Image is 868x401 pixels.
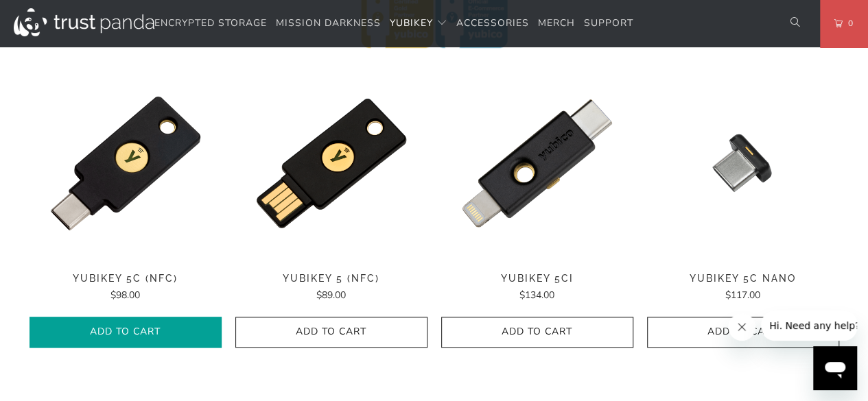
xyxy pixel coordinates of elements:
img: Trust Panda Australia [14,8,154,36]
a: Merch [538,8,575,40]
a: YubiKey 5C (NFC) - Trust Panda YubiKey 5C (NFC) - Trust Panda [30,67,222,259]
span: Accessories [456,16,529,29]
span: YubiKey [390,16,433,29]
button: Add to Cart [30,317,222,348]
img: YubiKey 5C Nano - Trust Panda [647,67,839,259]
a: YubiKey 5Ci - Trust Panda YubiKey 5Ci - Trust Panda [441,67,633,259]
span: YubiKey 5C (NFC) [30,273,222,284]
nav: Translation missing: en.navigation.header.main_nav [154,8,633,40]
img: YubiKey 5Ci - Trust Panda [441,67,633,259]
span: 0 [843,16,854,31]
img: YubiKey 5 (NFC) - Trust Panda [235,67,427,259]
a: YubiKey 5 (NFC) $89.00 [235,273,427,303]
a: YubiKey 5C Nano $117.00 [647,273,839,303]
button: Add to Cart [441,317,633,348]
span: $134.00 [519,289,554,302]
iframe: Button to launch messaging window [813,346,857,390]
a: YubiKey 5 (NFC) - Trust Panda YubiKey 5 (NFC) - Trust Panda [235,67,427,259]
span: Add to Cart [456,326,619,338]
iframe: Message from company [761,311,857,341]
span: Hi. Need any help? [8,10,99,21]
a: Support [584,8,633,40]
span: YubiKey 5C Nano [647,273,839,284]
a: Accessories [456,8,529,40]
span: Mission Darkness [276,16,381,29]
span: $117.00 [725,289,760,302]
span: $98.00 [110,289,140,302]
summary: YubiKey [390,8,447,40]
span: Encrypted Storage [154,16,267,29]
span: Support [584,16,633,29]
span: Add to Cart [44,326,207,338]
button: Add to Cart [235,317,427,348]
span: $89.00 [316,289,346,302]
a: Encrypted Storage [154,8,267,40]
span: YubiKey 5 (NFC) [235,273,427,284]
span: Merch [538,16,575,29]
a: YubiKey 5Ci $134.00 [441,273,633,303]
span: YubiKey 5Ci [441,273,633,284]
a: Mission Darkness [276,8,381,40]
a: YubiKey 5C Nano - Trust Panda YubiKey 5C Nano - Trust Panda [647,67,839,259]
a: YubiKey 5C (NFC) $98.00 [30,273,222,303]
button: Add to Cart [647,317,839,348]
span: Add to Cart [661,326,825,338]
img: YubiKey 5C (NFC) - Trust Panda [30,67,222,259]
span: Add to Cart [250,326,413,338]
iframe: Close message [728,313,755,341]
